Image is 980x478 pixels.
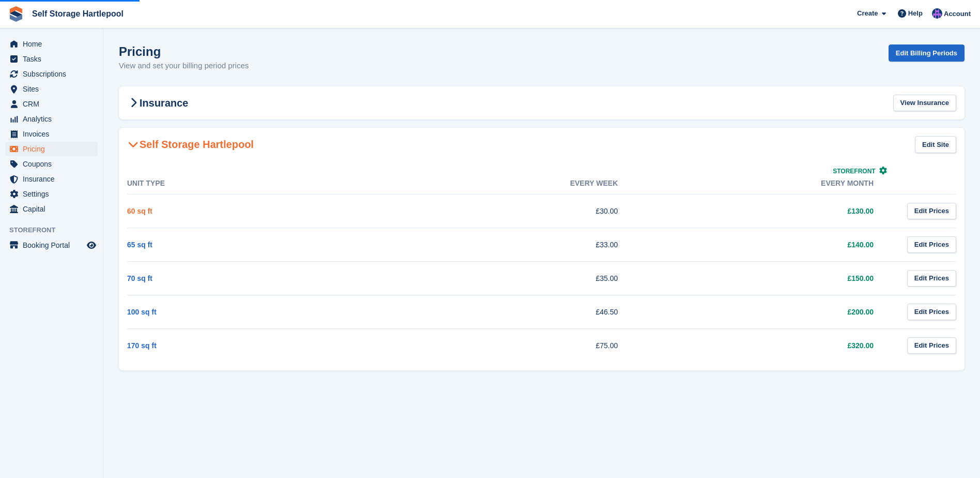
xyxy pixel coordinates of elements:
h1: Pricing [119,44,249,58]
a: Edit Prices [907,270,956,287]
th: Unit Type [127,173,383,195]
td: £200.00 [639,295,894,328]
span: Tasks [23,52,85,66]
a: Edit Billing Periods [889,44,965,62]
td: £46.50 [383,295,639,328]
a: 65 sq ft [127,241,152,249]
td: £320.00 [639,328,894,362]
a: menu [5,142,98,156]
span: Subscriptions [23,67,85,81]
span: Home [23,37,85,51]
span: Help [908,8,923,19]
a: Edit Prices [907,304,956,321]
span: Account [944,9,971,19]
a: Self Storage Hartlepool [28,5,128,22]
a: 60 sq ft [127,207,152,215]
td: £30.00 [383,194,639,228]
span: CRM [23,97,85,111]
td: £33.00 [383,228,639,261]
a: menu [5,97,98,111]
td: £130.00 [639,194,894,228]
td: £35.00 [383,261,639,295]
span: Storefront [9,225,103,235]
h2: Insurance [127,97,188,109]
a: 170 sq ft [127,341,157,350]
th: Every week [383,173,639,195]
span: Coupons [23,157,85,171]
span: Create [857,8,878,19]
td: £150.00 [639,261,894,295]
span: Settings [23,187,85,201]
p: View and set your billing period prices [119,60,249,72]
h2: Self Storage Hartlepool [127,138,254,151]
span: Capital [23,202,85,216]
a: Preview store [85,239,98,251]
a: Edit Prices [907,203,956,220]
a: 70 sq ft [127,274,152,282]
a: menu [5,52,98,66]
a: Edit Prices [907,337,956,354]
span: Pricing [23,142,85,156]
a: menu [5,157,98,171]
a: menu [5,37,98,51]
td: £140.00 [639,228,894,261]
a: Storefront [833,168,887,175]
a: menu [5,112,98,126]
a: menu [5,82,98,96]
span: Insurance [23,172,85,186]
a: Edit Prices [907,236,956,253]
a: 100 sq ft [127,308,157,316]
th: Every month [639,173,894,195]
span: Booking Portal [23,238,85,252]
td: £75.00 [383,328,639,362]
img: Sean Wood [932,8,942,19]
img: stora-icon-8386f47178a22dfd0bd8f6a31ec36ba5ce8667c1dd55bd0f319d3a0aa187defe.svg [8,6,24,22]
a: menu [5,67,98,81]
a: menu [5,172,98,186]
a: menu [5,202,98,216]
a: menu [5,127,98,141]
a: Edit Site [915,136,956,153]
span: Analytics [23,112,85,126]
a: menu [5,238,98,252]
span: Sites [23,82,85,96]
span: Invoices [23,127,85,141]
span: Storefront [833,168,875,175]
a: View Insurance [893,95,956,112]
a: menu [5,187,98,201]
